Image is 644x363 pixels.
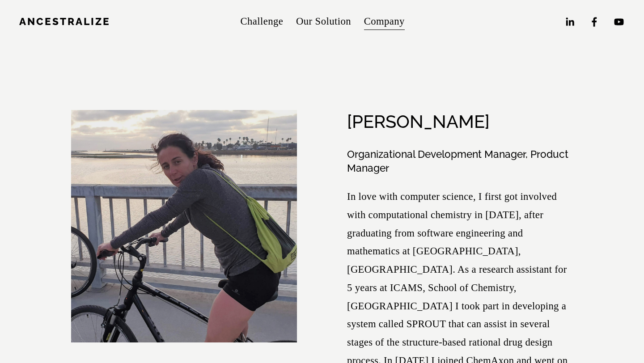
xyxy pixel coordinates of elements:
span: Company [364,13,405,31]
a: Ancestralize [19,16,110,27]
a: folder dropdown [364,12,405,32]
h2: [PERSON_NAME] [347,111,490,132]
a: Challenge [240,12,283,32]
a: YouTube [613,16,625,28]
a: Facebook [589,16,600,28]
h3: Organizational Development Manager, Product Manager [347,148,573,175]
a: Our Solution [296,12,351,32]
a: LinkedIn [564,16,576,28]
